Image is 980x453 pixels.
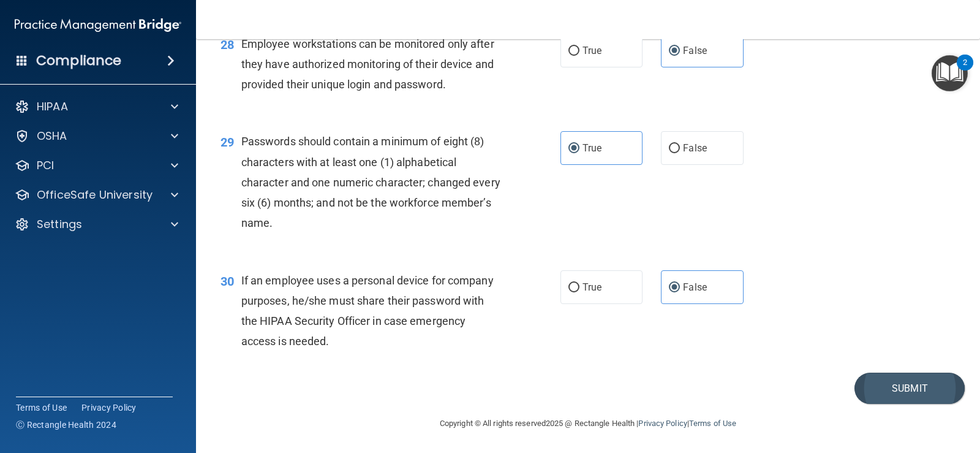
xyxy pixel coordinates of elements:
[568,47,579,56] input: True
[15,13,181,37] img: PMB logo
[15,99,178,114] a: HIPAA
[81,402,137,414] a: Privacy Policy
[15,188,178,202] a: OfficeSafe University
[582,45,601,56] span: True
[37,129,67,143] p: OSHA
[15,158,178,173] a: PCI
[568,144,579,153] input: True
[221,135,234,150] span: 29
[669,283,680,292] input: False
[37,158,54,173] p: PCI
[669,144,680,153] input: False
[364,404,812,443] div: Copyright © All rights reserved 2025 @ Rectangle Health | |
[16,419,116,431] span: Ⓒ Rectangle Health 2024
[568,283,579,292] input: True
[669,47,680,56] input: False
[582,281,601,293] span: True
[241,274,494,348] span: If an employee uses a personal device for company purposes, he/she must share their password with...
[683,281,707,293] span: False
[638,419,687,428] a: Privacy Policy
[582,142,601,154] span: True
[932,55,968,91] button: Open Resource Center, 2 new notifications
[37,99,68,114] p: HIPAA
[963,63,967,78] div: 2
[854,373,965,404] button: Submit
[15,217,178,232] a: Settings
[683,45,707,56] span: False
[241,37,494,91] span: Employee workstations can be monitored only after they have authorized monitoring of their device...
[16,402,67,414] a: Terms of Use
[241,135,500,229] span: Passwords should contain a minimum of eight (8) characters with at least one (1) alphabetical cha...
[221,37,234,52] span: 28
[221,274,234,289] span: 30
[683,142,707,154] span: False
[36,52,121,69] h4: Compliance
[37,188,153,202] p: OfficeSafe University
[37,217,82,232] p: Settings
[15,129,178,143] a: OSHA
[689,419,736,428] a: Terms of Use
